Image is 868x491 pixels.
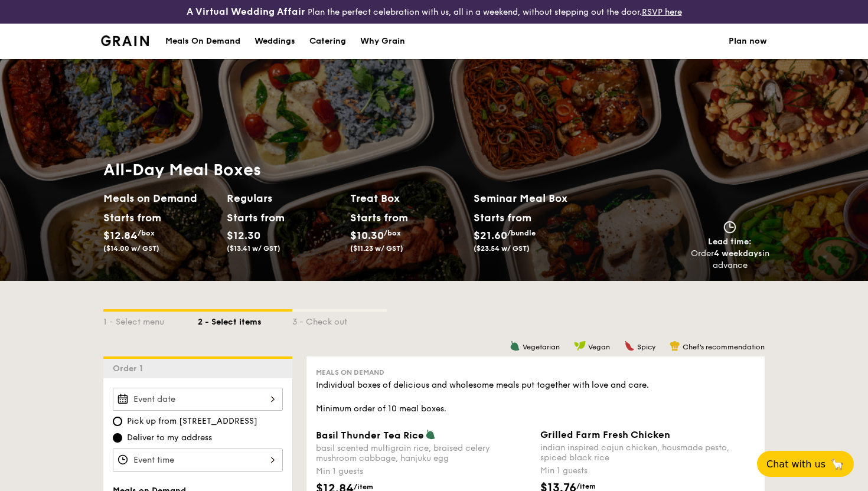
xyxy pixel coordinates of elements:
[830,457,844,471] span: 🦙
[187,5,305,19] h4: A Virtual Wedding Affair
[247,24,302,59] a: Weddings
[576,482,596,490] span: /item
[474,209,531,227] div: Starts from
[757,451,854,477] button: Chat with us🦙
[721,221,739,234] img: icon-clock.2db775ea.svg
[316,430,424,441] span: Basil Thunder Tea Rice
[227,190,341,207] h2: Regulars
[507,229,536,237] span: /bundle
[309,24,346,59] div: Catering
[103,209,156,227] div: Starts from
[425,429,436,440] img: icon-vegetarian.fe4039eb.svg
[350,209,403,227] div: Starts from
[350,190,464,207] h2: Treat Box
[113,449,283,472] input: Event time
[316,368,384,377] span: Meals on Demand
[227,209,279,227] div: Starts from
[474,190,597,207] h2: Seminar Meal Box
[540,443,755,463] div: indian inspired cajun chicken, housmade pesto, spiced black rice
[145,5,723,19] div: Plan the perfect celebration with us, all in a weekend, without stepping out the door.
[360,24,405,59] div: Why Grain
[384,229,401,237] span: /box
[540,429,670,440] span: Grilled Farm Fresh Chicken
[683,343,765,351] span: Chef's recommendation
[101,35,149,46] a: Logotype
[138,229,155,237] span: /box
[316,379,755,415] div: Individual boxes of delicious and wholesome meals put together with love and care. Minimum order ...
[574,341,586,351] img: icon-vegan.f8ff3823.svg
[523,343,560,351] span: Vegetarian
[624,341,635,351] img: icon-spicy.37a8142b.svg
[316,443,531,463] div: basil scented multigrain rice, braised celery mushroom cabbage, hanjuku egg
[292,312,387,328] div: 3 - Check out
[165,24,240,59] div: Meals On Demand
[113,417,122,426] input: Pick up from [STREET_ADDRESS]
[637,343,655,351] span: Spicy
[103,229,138,242] span: $12.84
[127,415,257,427] span: Pick up from [STREET_ADDRESS]
[113,433,122,443] input: Deliver to my address
[474,229,507,242] span: $21.60
[103,312,198,328] div: 1 - Select menu
[540,465,755,477] div: Min 1 guests
[588,343,610,351] span: Vegan
[729,24,767,59] a: Plan now
[316,466,531,477] div: Min 1 guests
[510,341,520,351] img: icon-vegetarian.fe4039eb.svg
[708,237,752,247] span: Lead time:
[690,248,769,271] div: Order in advance
[198,312,292,328] div: 2 - Select items
[158,24,247,59] a: Meals On Demand
[227,229,260,242] span: $12.30
[302,24,353,59] a: Catering
[350,244,403,253] span: ($11.23 w/ GST)
[101,35,149,46] img: Grain
[714,248,762,258] strong: 4 weekdays
[670,341,680,351] img: icon-chef-hat.a58ddaea.svg
[227,244,280,253] span: ($13.41 w/ GST)
[353,24,412,59] a: Why Grain
[350,229,384,242] span: $10.30
[113,364,148,374] span: Order 1
[642,7,682,17] a: RSVP here
[766,459,825,470] span: Chat with us
[354,483,373,491] span: /item
[103,244,159,253] span: ($14.00 w/ GST)
[127,432,212,444] span: Deliver to my address
[103,190,217,207] h2: Meals on Demand
[254,24,295,59] div: Weddings
[103,159,597,181] h1: All-Day Meal Boxes
[113,388,283,411] input: Event date
[474,244,530,253] span: ($23.54 w/ GST)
